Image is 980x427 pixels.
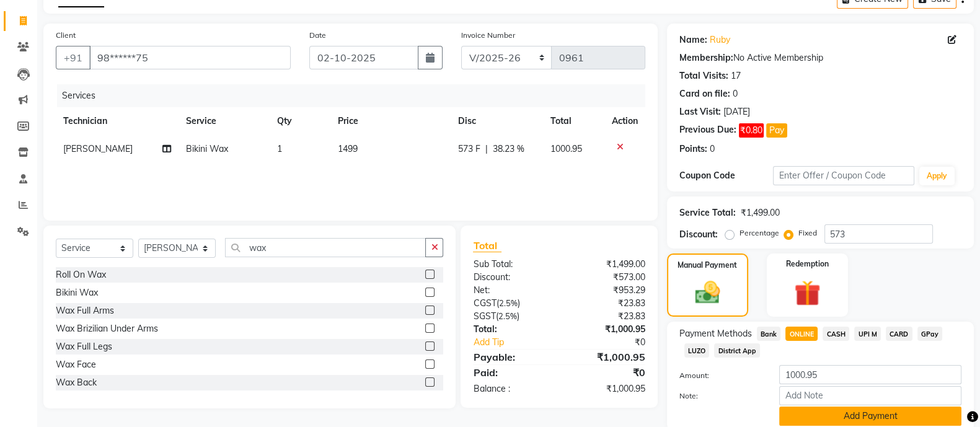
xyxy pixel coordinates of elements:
label: Amount: [670,370,770,381]
span: 1000.95 [550,143,582,154]
div: ₹0 [575,336,655,349]
div: Total Visits: [679,69,728,82]
div: Wax Brizilian Under Arms [56,322,158,335]
a: Add Tip [464,336,575,349]
span: CARD [886,327,912,341]
input: Enter Offer / Coupon Code [773,166,914,185]
div: Name: [679,33,707,46]
th: Disc [451,107,542,135]
div: Wax Face [56,358,96,371]
div: Last Visit: [679,105,721,118]
span: GPay [917,327,943,341]
a: Ruby [710,33,730,46]
div: ₹1,000.95 [559,350,655,364]
label: Note: [670,390,770,402]
div: Balance : [464,382,559,395]
span: 1 [277,143,282,154]
label: Invoice Number [461,30,515,41]
span: 38.23 % [493,143,524,156]
span: CASH [823,327,849,341]
div: ( ) [464,310,559,323]
button: Apply [919,167,955,185]
div: Coupon Code [679,169,774,182]
div: Net: [464,284,559,297]
div: Roll On Wax [56,268,106,281]
span: | [485,143,488,156]
div: Points: [679,143,707,156]
input: Search by Name/Mobile/Email/Code [89,46,291,69]
div: Bikini Wax [56,286,98,299]
button: Add Payment [779,407,961,426]
span: Bikini Wax [186,143,228,154]
div: ₹1,000.95 [559,382,655,395]
div: Total: [464,323,559,336]
th: Price [330,107,451,135]
div: Card on file: [679,87,730,100]
div: ₹1,499.00 [559,258,655,271]
img: _gift.svg [786,277,828,309]
div: 0 [733,87,738,100]
span: [PERSON_NAME] [63,143,133,154]
div: ( ) [464,297,559,310]
th: Service [179,107,270,135]
span: SGST [473,310,495,322]
div: Membership: [679,51,733,64]
span: UPI M [854,327,881,341]
span: Total [473,239,501,252]
label: Redemption [786,258,829,270]
span: ONLINE [785,327,818,341]
span: Payment Methods [679,327,752,340]
input: Amount [779,365,961,384]
div: Services [57,84,655,107]
span: 1499 [338,143,358,154]
div: Wax Full Legs [56,340,112,353]
div: ₹573.00 [559,271,655,284]
span: 2.5% [498,298,517,308]
div: Service Total: [679,206,736,219]
div: Wax Back [56,376,97,389]
th: Technician [56,107,179,135]
span: CGST [473,297,496,309]
span: 573 F [458,143,480,156]
label: Date [309,30,326,41]
span: District App [714,343,760,358]
div: ₹0 [559,365,655,380]
div: No Active Membership [679,51,961,64]
div: 0 [710,143,715,156]
span: ₹0.80 [739,123,764,138]
label: Manual Payment [678,260,737,271]
div: ₹23.83 [559,297,655,310]
div: Discount: [679,228,718,241]
label: Client [56,30,76,41]
div: [DATE] [723,105,750,118]
span: 2.5% [498,311,516,321]
th: Qty [270,107,330,135]
label: Percentage [739,227,779,239]
div: 17 [731,69,741,82]
div: Sub Total: [464,258,559,271]
div: ₹23.83 [559,310,655,323]
div: Paid: [464,365,559,380]
div: Wax Full Arms [56,304,114,317]
div: Payable: [464,350,559,364]
span: Bank [757,327,781,341]
div: ₹953.29 [559,284,655,297]
button: +91 [56,46,90,69]
div: Discount: [464,271,559,284]
input: Search or Scan [225,238,426,257]
th: Total [543,107,604,135]
span: LUZO [684,343,710,358]
div: Previous Due: [679,123,736,138]
div: ₹1,499.00 [741,206,780,219]
button: Pay [766,123,787,138]
th: Action [604,107,645,135]
img: _cash.svg [687,278,728,307]
label: Fixed [798,227,817,239]
div: ₹1,000.95 [559,323,655,336]
input: Add Note [779,386,961,405]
